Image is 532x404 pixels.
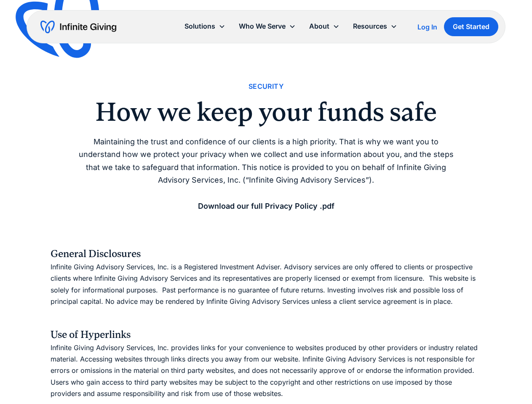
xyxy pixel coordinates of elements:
a: Log In [417,22,437,32]
h4: General Disclosures [51,246,482,261]
div: About [309,21,329,32]
div: Resources [353,21,387,32]
p: Infinite Giving Advisory Services, Inc. is a Registered Investment Adviser. Advisory services are... [51,261,482,307]
div: Solutions [184,21,215,32]
a: Get Started [444,17,498,36]
p: ‍ [51,311,482,323]
div: Log In [417,24,437,30]
div: About [302,17,346,35]
div: Who We Serve [232,17,302,35]
p: Maintaining the trust and confidence of our clients is a high priority. That is why we want you t... [51,136,482,213]
div: Who We Serve [239,21,286,32]
h2: How we keep your funds safe [51,99,482,125]
p: Infinite Giving Advisory Services, Inc. provides links for your convenience to websites produced ... [51,342,482,399]
a: home [40,20,116,34]
h4: Use of Hyperlinks [51,327,482,342]
div: Solutions [178,17,232,35]
a: Download our full Privacy Policy .pdf [198,202,334,210]
div: Resources [346,17,404,35]
div: Security [249,81,283,92]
